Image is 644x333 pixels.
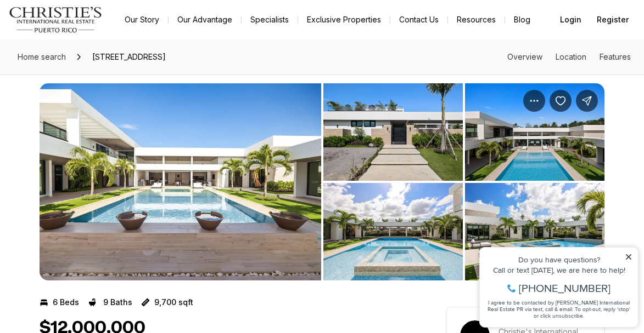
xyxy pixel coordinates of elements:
a: Skip to: Overview [507,52,542,61]
button: Save Property: 7 GOLF VIEW DRIVE [550,90,572,112]
button: Login [553,9,588,31]
button: Property options [523,90,545,112]
button: Contact Us [390,12,447,27]
button: View image gallery [40,83,321,280]
span: Login [560,15,581,24]
button: 9 Baths [88,294,132,311]
div: Do you have questions? [12,25,159,32]
button: Register [590,9,635,31]
button: View image gallery [465,83,604,181]
button: View image gallery [323,83,463,181]
a: Home search [13,48,70,66]
span: I agree to be contacted by [PERSON_NAME] International Real Estate PR via text, call & email. To ... [14,67,156,88]
a: Exclusive Properties [298,12,390,27]
div: Call or text [DATE], we are here to help! [12,35,159,43]
a: Our Advantage [169,12,241,27]
button: View image gallery [465,183,604,280]
span: Home search [18,52,66,61]
a: Skip to: Location [556,52,586,61]
button: View image gallery [323,183,463,280]
a: Skip to: Features [600,52,631,61]
p: 6 Beds [53,298,79,307]
a: Our Story [116,12,168,27]
li: 1 of 11 [40,83,321,280]
a: Resources [448,12,505,27]
p: 9 Baths [103,298,132,307]
a: Specialists [242,12,298,27]
li: 2 of 11 [323,83,605,280]
img: logo [9,7,103,33]
span: [STREET_ADDRESS] [88,48,170,66]
div: Listing Photos [40,83,604,280]
p: 9,700 sqft [154,298,193,307]
a: Blog [505,12,539,27]
span: [PHONE_NUMBER] [45,51,137,62]
nav: Page section menu [507,53,631,61]
span: Register [597,15,629,24]
button: Share Property: 7 GOLF VIEW DRIVE [576,90,598,112]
